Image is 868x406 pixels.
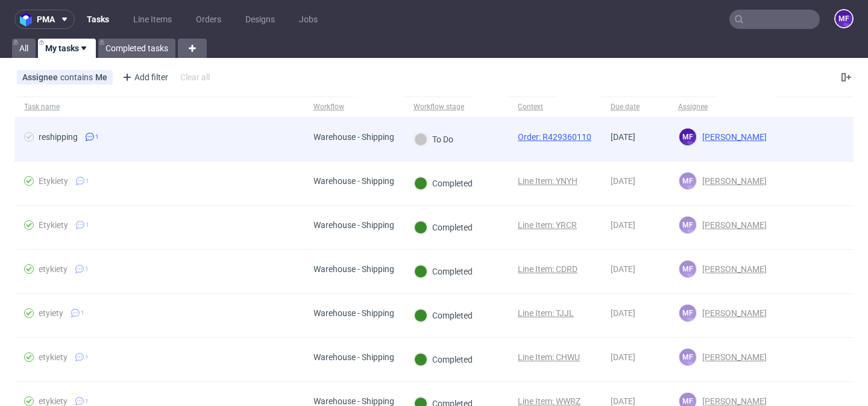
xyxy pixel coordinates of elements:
span: [DATE] [611,176,635,186]
a: Jobs [292,10,325,29]
div: Etykiety [39,220,68,230]
button: pma [14,10,75,29]
span: 1 [85,264,89,274]
a: Orders [189,10,228,29]
span: 1 [86,176,89,186]
span: 1 [81,308,84,318]
a: Tasks [80,10,116,29]
div: Warehouse - Shipping [313,220,394,230]
span: Due date [611,102,659,112]
div: Warehouse - Shipping [313,132,394,142]
a: Line Item: YRCR [518,220,577,230]
div: Warehouse - Shipping [313,264,394,274]
span: [PERSON_NAME] [697,308,767,318]
span: [PERSON_NAME] [697,132,767,142]
span: [DATE] [611,352,635,362]
div: Add filter [118,68,171,87]
span: 1 [85,352,89,362]
div: Completed [414,309,473,322]
span: pma [37,15,55,24]
div: Clear all [178,69,212,86]
span: [PERSON_NAME] [697,176,767,186]
span: [PERSON_NAME] [697,220,767,230]
span: [PERSON_NAME] [697,352,767,362]
div: etykiety [39,396,68,406]
div: Completed [414,265,473,278]
span: [DATE] [611,264,635,274]
div: Context [518,102,547,112]
a: Line Item: YNYH [518,176,577,186]
div: etykiety [39,352,68,362]
span: [DATE] [611,396,635,406]
div: Etykiety [39,176,68,186]
a: Order: R429360110 [518,132,591,142]
figcaption: MF [679,305,696,322]
figcaption: MF [679,217,696,233]
div: Warehouse - Shipping [313,176,394,186]
span: contains [60,72,95,82]
div: Completed [414,177,473,190]
div: etykiety [39,264,68,274]
div: Workflow [313,102,344,112]
figcaption: MF [679,349,696,366]
div: Completed [414,353,473,366]
span: 1 [86,220,89,230]
a: All [12,39,36,58]
a: Line Item: CHWU [518,352,580,362]
div: Warehouse - Shipping [313,396,394,406]
span: Assignee [22,72,60,82]
span: [PERSON_NAME] [697,264,767,274]
span: 1 [95,132,99,142]
span: Task name [24,102,294,112]
figcaption: MF [679,128,696,145]
div: Workflow stage [414,102,464,112]
div: Me [95,72,107,82]
figcaption: MF [679,173,696,189]
a: Line Item: TJJL [518,308,574,318]
span: [DATE] [611,132,635,142]
div: Completed [414,221,473,234]
a: My tasks [38,39,96,58]
figcaption: MF [835,10,852,27]
span: 1 [85,396,89,406]
a: Line Item: CDRD [518,264,577,274]
div: reshipping [39,132,78,142]
div: Warehouse - Shipping [313,308,394,318]
div: Assignee [678,102,708,112]
span: [DATE] [611,220,635,230]
a: Line Item: WWRZ [518,396,580,406]
a: Designs [238,10,282,29]
a: Completed tasks [98,39,175,58]
div: To Do [414,133,453,146]
span: [DATE] [611,308,635,318]
a: Line Items [126,10,179,29]
div: Warehouse - Shipping [313,352,394,362]
img: logo [20,13,37,27]
div: etyiety [39,308,63,318]
span: [PERSON_NAME] [697,396,767,406]
figcaption: MF [679,261,696,278]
